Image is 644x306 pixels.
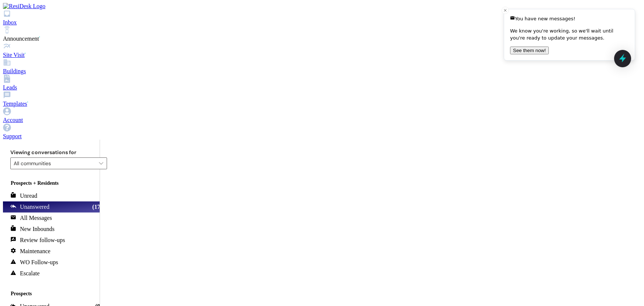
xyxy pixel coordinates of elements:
input: All communities [14,157,95,169]
i:  [99,160,103,166]
div: Prospects + Residents [3,180,100,186]
div: (171) [90,202,107,212]
div: New Inbounds [10,225,55,233]
div: You have new messages! [510,15,629,23]
div: Unanswered [10,203,49,211]
div: Announcement [3,35,641,42]
button: Close toast [502,7,509,14]
div: All Messages [10,214,52,222]
a: Support [3,126,641,140]
div: Maintenance [10,248,51,255]
div: Inbox [3,19,641,26]
div: Buildings [3,68,641,75]
div: Support [3,133,641,140]
div: Account [3,117,641,123]
a: Site Visit • [3,45,641,58]
label: Viewing conversations for [10,147,107,157]
div: WO Follow-ups [10,259,58,266]
div: Templates [3,101,641,107]
a: Leads [3,78,641,91]
span: • [27,101,28,104]
a: Templates • [3,94,641,107]
div: Leads [3,84,641,91]
div: Review follow-ups [10,237,65,244]
div: Site Visit [3,52,641,58]
span: • [25,52,26,55]
p: We know you're working, so we'll wait until you're ready to update your messages. [510,27,629,42]
a: Inbox [3,13,641,26]
div: Unread [10,192,37,200]
div: Prospects [3,291,100,297]
button: See them now! [510,47,549,54]
img: ResiDesk Logo [3,3,45,10]
a: Buildings [3,61,641,75]
div: Escalate [10,270,39,277]
a: Account [3,110,641,123]
span: • [39,35,40,39]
